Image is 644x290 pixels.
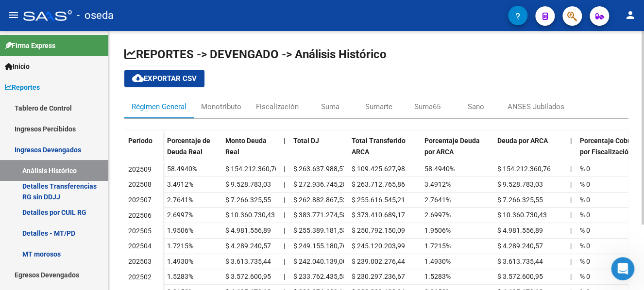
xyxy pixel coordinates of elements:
[284,165,285,173] span: |
[124,70,204,87] button: Exportar CSV
[570,258,572,265] span: |
[225,258,271,265] span: $ 3.613.735,44
[611,257,634,280] iframe: Intercom live chat
[124,130,163,171] datatable-header-cell: Período
[566,130,576,171] datatable-header-cell: |
[5,82,40,93] span: Reportes
[293,196,347,204] span: $ 262.882.867,52
[132,101,186,112] div: Régimen General
[167,196,193,204] span: 2.7641%
[580,137,642,156] span: Porcentaje Cobrado por Fiscalización
[128,196,152,204] span: 202507
[352,242,405,250] span: $ 245.120.203,99
[167,273,193,280] span: 1.5283%
[424,226,451,234] span: 1.9506%
[128,137,153,145] span: Período
[225,165,279,173] span: $ 154.212.360,76
[167,258,193,265] span: 1.4930%
[284,242,285,250] span: |
[293,211,347,219] span: $ 383.771.274,58
[508,101,564,112] div: ANSES Jubilados
[352,211,405,219] span: $ 373.410.689,17
[124,47,628,62] h1: REPORTES -> DEVENGADO -> Análisis Histórico
[352,258,405,265] span: $ 239.002.276,44
[167,242,193,250] span: 1.7215%
[365,101,392,112] div: Sumarte
[414,101,441,112] div: Suma65
[5,61,30,72] span: Inicio
[424,180,451,188] span: 3.4912%
[424,211,451,219] span: 2.6997%
[497,258,543,265] span: $ 3.613.735,44
[580,258,590,265] span: % 0
[321,101,339,112] div: Suma
[128,165,152,173] span: 202509
[225,273,271,280] span: $ 3.572.600,95
[293,180,347,188] span: $ 272.936.745,28
[293,273,347,280] span: $ 233.762.435,55
[352,180,405,188] span: $ 263.712.765,86
[424,196,451,204] span: 2.7641%
[128,273,152,281] span: 202502
[132,72,144,84] mat-icon: cloud_download
[225,211,275,219] span: $ 10.360.730,43
[497,180,543,188] span: $ 9.528.783,03
[293,165,347,173] span: $ 263.637.988,57
[352,165,405,173] span: $ 109.425.627,98
[497,165,551,173] span: $ 154.212.360,76
[468,101,484,112] div: Sano
[128,242,152,250] span: 202504
[293,226,347,234] span: $ 255.389.181,53
[580,242,590,250] span: % 0
[163,130,221,171] datatable-header-cell: Porcentaje de Deuda Real
[580,165,590,173] span: % 0
[167,137,210,156] span: Porcentaje de Deuda Real
[132,74,197,83] span: Exportar CSV
[167,211,193,219] span: 2.6997%
[293,242,347,250] span: $ 249.155.180,76
[284,226,285,234] span: |
[221,130,280,171] datatable-header-cell: Monto Deuda Real
[167,226,193,234] span: 1.9506%
[424,242,451,250] span: 1.7215%
[225,196,271,204] span: $ 7.266.325,55
[493,130,566,171] datatable-header-cell: Deuda por ARCA
[201,101,241,112] div: Monotributo
[284,273,285,280] span: |
[293,258,347,265] span: $ 242.040.139,00
[497,137,548,145] span: Deuda por ARCA
[580,226,590,234] span: % 0
[421,130,493,171] datatable-header-cell: Porcentaje Deuda por ARCA
[625,9,636,21] mat-icon: person
[128,227,152,235] span: 202505
[570,180,572,188] span: |
[570,196,572,204] span: |
[424,165,455,173] span: 58.4940%
[8,9,19,21] mat-icon: menu
[352,137,406,156] span: Total Transferido ARCA
[497,273,543,280] span: $ 3.572.600,95
[256,101,299,112] div: Fiscalización
[570,165,572,173] span: |
[497,226,543,234] span: $ 4.981.556,89
[570,211,572,219] span: |
[284,137,286,145] span: |
[280,130,289,171] datatable-header-cell: |
[352,273,405,280] span: $ 230.297.236,67
[424,258,451,265] span: 1.4930%
[284,211,285,219] span: |
[225,180,271,188] span: $ 9.528.783,03
[225,137,267,156] span: Monto Deuda Real
[348,130,421,171] datatable-header-cell: Total Transferido ARCA
[570,226,572,234] span: |
[497,242,543,250] span: $ 4.289.240,57
[284,180,285,188] span: |
[352,226,405,234] span: $ 250.792.150,09
[580,211,590,219] span: % 0
[497,196,543,204] span: $ 7.266.325,55
[570,137,572,145] span: |
[284,258,285,265] span: |
[570,273,572,280] span: |
[5,40,55,51] span: Firma Express
[293,137,319,145] span: Total DJ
